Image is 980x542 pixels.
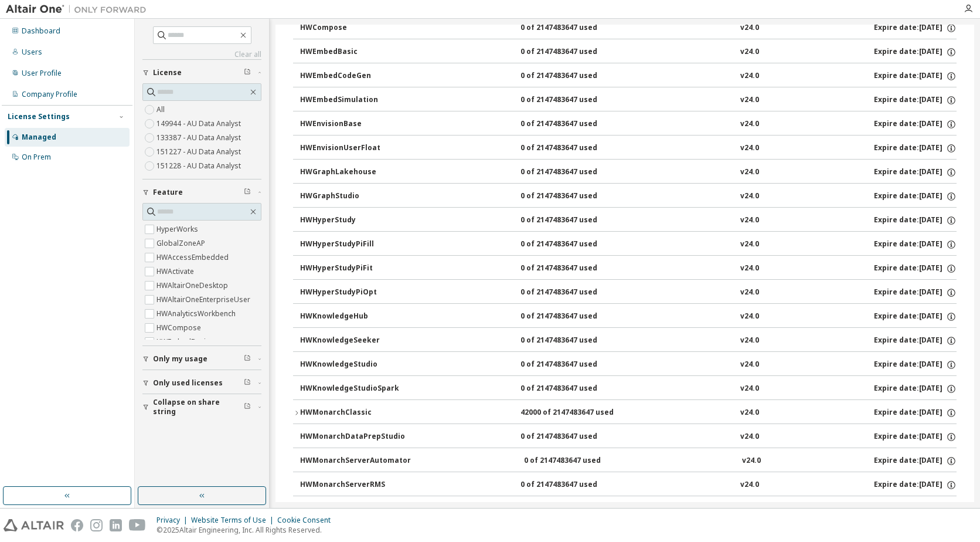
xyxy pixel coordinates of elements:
[300,352,957,378] button: HWKnowledgeStudio0 of 2147483647 usedv24.0Expire date:[DATE]
[520,23,626,33] div: 0 of 2147483647 used
[156,307,238,321] label: HWAnalyticsWorkbench
[520,215,626,226] div: 0 of 2147483647 used
[153,68,182,77] span: License
[142,50,261,59] a: Clear all
[142,370,261,396] button: Only used licenses
[740,384,759,394] div: v24.0
[520,95,626,106] div: 0 of 2147483647 used
[874,408,957,418] div: Expire date: [DATE]
[520,71,626,82] div: 0 of 2147483647 used
[740,336,759,346] div: v24.0
[22,153,51,162] div: On Prem
[142,394,261,420] button: Collapse on share string
[300,496,957,522] button: HWMonarchServerRW0 of 2147483647 usedv24.0Expire date:[DATE]
[874,23,957,33] div: Expire date: [DATE]
[740,432,759,442] div: v24.0
[300,39,957,65] button: HWEmbedBasic0 of 2147483647 usedv24.0Expire date:[DATE]
[153,378,223,388] span: Only used licenses
[740,360,759,370] div: v24.0
[874,119,957,130] div: Expire date: [DATE]
[300,472,957,498] button: HWMonarchServerRMS0 of 2147483647 usedv24.0Expire date:[DATE]
[874,191,957,202] div: Expire date: [DATE]
[740,215,759,226] div: v24.0
[300,184,957,209] button: HWGraphStudio0 of 2147483647 usedv24.0Expire date:[DATE]
[293,400,957,426] button: HWMonarchClassic42000 of 2147483647 usedv24.0Expire date:[DATE]
[520,287,626,298] div: 0 of 2147483647 used
[156,145,243,159] label: 151227 - AU Data Analyst
[244,378,251,388] span: Clear filter
[300,336,406,346] div: HWKnowledgeSeeker
[300,263,406,274] div: HWHyperStudyPiFit
[22,90,77,99] div: Company Profile
[874,215,957,226] div: Expire date: [DATE]
[740,408,759,418] div: v24.0
[874,480,957,490] div: Expire date: [DATE]
[300,432,406,442] div: HWMonarchDataPrepStudio
[300,208,957,233] button: HWHyperStudy0 of 2147483647 usedv24.0Expire date:[DATE]
[300,232,957,258] button: HWHyperStudyPiFill0 of 2147483647 usedv24.0Expire date:[DATE]
[740,119,759,130] div: v24.0
[142,179,261,205] button: Feature
[520,360,626,370] div: 0 of 2147483647 used
[300,160,957,185] button: HWGraphLakehouse0 of 2147483647 usedv24.0Expire date:[DATE]
[22,26,60,36] div: Dashboard
[300,63,957,89] button: HWEmbedCodeGen0 of 2147483647 usedv24.0Expire date:[DATE]
[740,71,759,82] div: v24.0
[742,456,761,466] div: v24.0
[740,263,759,274] div: v24.0
[71,519,83,531] img: facebook.svg
[740,47,759,57] div: v24.0
[153,188,183,197] span: Feature
[740,95,759,106] div: v24.0
[22,48,42,57] div: Users
[874,456,957,466] div: Expire date: [DATE]
[520,167,626,178] div: 0 of 2147483647 used
[520,480,626,490] div: 0 of 2147483647 used
[520,263,626,274] div: 0 of 2147483647 used
[520,239,626,250] div: 0 of 2147483647 used
[191,516,277,525] div: Website Terms of Use
[874,263,957,274] div: Expire date: [DATE]
[156,293,253,307] label: HWAltairOneEnterpriseUser
[244,188,251,197] span: Clear filter
[153,354,207,364] span: Only my usage
[156,236,207,250] label: GlobalZoneAP
[156,131,243,145] label: 133387 - AU Data Analyst
[520,311,626,322] div: 0 of 2147483647 used
[520,47,626,57] div: 0 of 2147483647 used
[156,321,203,335] label: HWCompose
[300,384,406,394] div: HWKnowledgeStudioSpark
[740,480,759,490] div: v24.0
[300,456,411,466] div: HWMonarchServerAutomator
[153,398,244,416] span: Collapse on share string
[874,336,957,346] div: Expire date: [DATE]
[300,376,957,402] button: HWKnowledgeStudioSpark0 of 2147483647 usedv24.0Expire date:[DATE]
[22,69,62,78] div: User Profile
[520,336,626,346] div: 0 of 2147483647 used
[277,516,338,525] div: Cookie Consent
[8,112,70,121] div: License Settings
[300,280,957,306] button: HWHyperStudyPiOpt0 of 2147483647 usedv24.0Expire date:[DATE]
[874,95,957,106] div: Expire date: [DATE]
[244,402,251,412] span: Clear filter
[300,111,957,137] button: HWEnvisionBase0 of 2147483647 usedv24.0Expire date:[DATE]
[300,135,957,161] button: HWEnvisionUserFloat0 of 2147483647 usedv24.0Expire date:[DATE]
[300,480,406,490] div: HWMonarchServerRMS
[300,360,406,370] div: HWKnowledgeStudio
[300,15,957,41] button: HWCompose0 of 2147483647 usedv24.0Expire date:[DATE]
[300,328,957,354] button: HWKnowledgeSeeker0 of 2147483647 usedv24.0Expire date:[DATE]
[244,354,251,364] span: Clear filter
[300,215,406,226] div: HWHyperStudy
[874,384,957,394] div: Expire date: [DATE]
[300,95,406,106] div: HWEmbedSimulation
[300,287,406,298] div: HWHyperStudyPiOpt
[156,265,196,279] label: HWActivate
[300,408,406,418] div: HWMonarchClassic
[300,256,957,282] button: HWHyperStudyPiFit0 of 2147483647 usedv24.0Expire date:[DATE]
[156,117,243,131] label: 149944 - AU Data Analyst
[740,167,759,178] div: v24.0
[740,287,759,298] div: v24.0
[156,250,231,265] label: HWAccessEmbedded
[300,239,406,250] div: HWHyperStudyPiFill
[874,143,957,154] div: Expire date: [DATE]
